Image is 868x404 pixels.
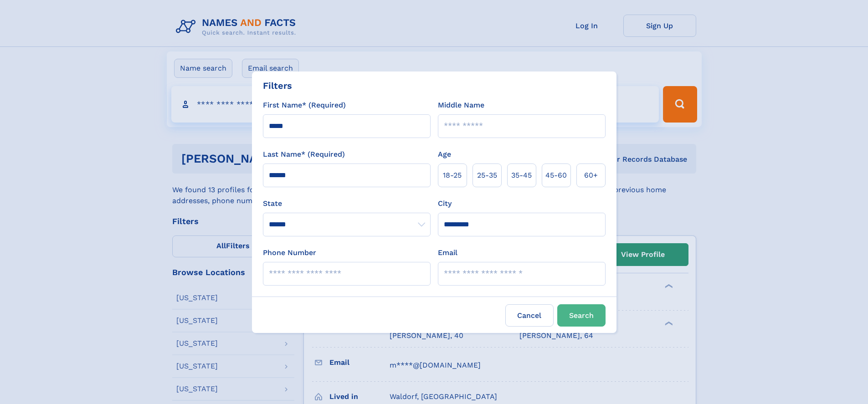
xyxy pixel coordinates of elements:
label: City [438,198,452,209]
span: 45‑60 [545,170,567,181]
div: Filters [263,79,292,92]
span: 18‑25 [443,170,462,181]
label: Phone Number [263,247,316,258]
label: State [263,198,431,209]
span: 60+ [584,170,598,181]
label: Age [438,149,451,160]
label: Middle Name [438,100,484,111]
label: Cancel [505,304,554,327]
span: 25‑35 [477,170,497,181]
span: 35‑45 [511,170,532,181]
label: First Name* (Required) [263,100,346,111]
label: Email [438,247,457,258]
label: Last Name* (Required) [263,149,345,160]
button: Search [557,304,606,327]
